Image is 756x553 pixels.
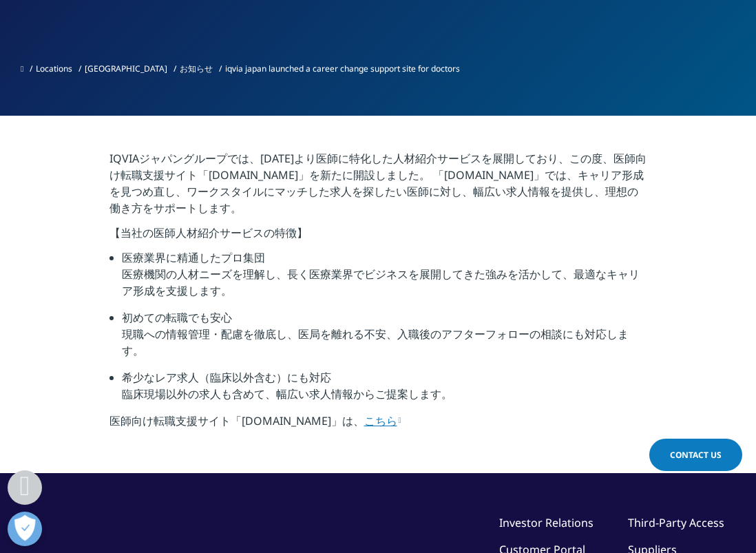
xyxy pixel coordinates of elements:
[36,63,72,74] a: Locations
[649,439,742,471] a: Contact Us
[670,449,722,461] span: Contact Us
[628,515,724,530] a: Third-Party Access
[122,309,647,369] li: 初めての転職でも安心 現職への情報管理・配慮を徹底し、医局を離れる不安、入職後のアフターフォローの相談にも対応します。
[225,63,460,74] span: iqvia japan launched a career change support site for doctors
[109,413,647,439] p: 医師向け転職支援サイト「[DOMAIN_NAME]」は、
[364,413,401,428] a: こちら
[8,512,42,546] button: 優先設定センターを開く
[109,150,647,225] p: IQVIAジャパングループでは、[DATE]より医師に特化した人材紹介サービスを展開しており、この度、医師向け転職支援サイト「[DOMAIN_NAME]」を新たに開設しました。 「[DOMAIN...
[85,63,167,74] a: [GEOGRAPHIC_DATA]
[109,225,647,249] p: 【当社の医師人材紹介サービスの特徴】
[122,369,647,413] li: 希少なレア求人（臨床以外含む）にも対応 臨床現場以外の求人も含めて、幅広い求人情報からご提案します。
[499,515,594,530] a: Investor Relations
[122,249,647,309] li: 医療業界に精通したプロ集団 医療機関の人材ニーズを理解し、長く医療業界でビジネスを展開してきた強みを活かして、最適なキャリア形成を支援します。
[180,63,213,74] a: お知らせ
